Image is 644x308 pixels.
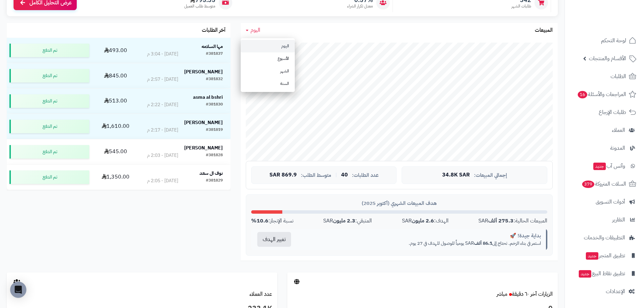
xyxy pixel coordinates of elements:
[302,240,541,247] p: استمر في بناء الزخم. تحتاج إلى SAR يومياً للوصول للهدف في 27 يوم.
[246,26,260,34] a: اليوم
[241,65,295,77] a: الشهر
[147,127,178,134] div: [DATE] - 2:17 م
[206,51,223,57] div: #381837
[511,3,531,9] span: طلبات الشهر
[323,217,372,225] div: المتبقي: SAR
[586,252,598,260] span: جديد
[9,94,89,108] div: تم الدفع
[301,172,331,178] span: متوسط الطلب:
[241,40,295,52] a: اليوم
[92,165,139,190] td: 1,350.00
[206,76,223,83] div: #381832
[335,172,337,177] span: |
[599,108,626,117] span: طلبات الإرجاع
[147,101,178,108] div: [DATE] - 2:22 م
[352,172,379,178] span: عدد الطلبات:
[206,152,223,159] div: #381828
[347,3,373,9] span: معدل تكرار الشراء
[577,90,626,99] span: المراجعات والأسئلة
[569,68,640,85] a: الطلبات
[497,290,507,298] small: مباشر
[333,217,355,225] strong: 2.3 مليون
[9,170,89,184] div: تم الدفع
[251,217,268,225] strong: 10.6%
[442,172,470,178] span: 34.8K SAR
[593,161,625,171] span: وآتس آب
[206,101,223,108] div: #381830
[497,290,553,298] a: الزيارات آخر ٦٠ دقيقةمباشر
[578,91,587,98] span: 16
[184,144,223,151] strong: [PERSON_NAME]
[569,265,640,282] a: تطبيق نقاط البيعجديد
[474,240,492,247] strong: 86.1 ألف
[184,3,215,9] span: متوسط طلب العميل
[569,283,640,300] a: الإعدادات
[241,52,295,65] a: الأسبوع
[569,230,640,246] a: التطبيقات والخدمات
[201,43,223,50] strong: مها السلامه
[241,77,295,90] a: السنة
[569,194,640,210] a: أدوات التسويق
[206,177,223,184] div: #381829
[606,287,625,296] span: الإعدادات
[269,172,297,178] span: 869.9 SAR
[612,125,625,135] span: العملاء
[578,269,625,278] span: تطبيق نقاط البيع
[92,139,139,164] td: 545.00
[478,217,547,225] div: المبيعات الحالية: SAR
[206,127,223,134] div: #381819
[9,69,89,82] div: تم الدفع
[584,233,625,242] span: التطبيقات والخدمات
[402,217,449,225] div: الهدف: SAR
[569,158,640,174] a: وآتس آبجديد
[579,270,591,278] span: جديد
[569,247,640,264] a: تطبيق المتجرجديد
[569,86,640,102] a: المراجعات والأسئلة16
[9,145,89,159] div: تم الدفع
[610,143,625,153] span: المدونة
[569,140,640,156] a: المدونة
[184,119,223,126] strong: [PERSON_NAME]
[341,172,348,178] span: 40
[582,181,594,188] span: 379
[585,251,625,260] span: تطبيق المتجر
[596,197,625,207] span: أدوات التسويق
[147,76,178,83] div: [DATE] - 2:57 م
[251,200,547,207] div: هدف المبيعات الشهري (أكتوبر 2025)
[193,94,223,101] strong: asma al bshri
[251,217,293,225] div: نسبة الإنجاز:
[10,282,26,298] div: Open Intercom Messenger
[612,215,625,224] span: التقارير
[569,104,640,120] a: طلبات الإرجاع
[199,170,223,177] strong: نوف ال سعد
[598,19,638,33] img: logo-2.png
[601,36,626,45] span: لوحة التحكم
[184,68,223,75] strong: [PERSON_NAME]
[412,217,434,225] strong: 2.6 مليون
[488,217,514,225] strong: 275.3 ألف
[474,172,507,178] span: إجمالي المبيعات:
[202,27,225,33] h3: آخر الطلبات
[147,152,178,159] div: [DATE] - 2:03 م
[249,290,272,298] a: عدد العملاء
[92,89,139,114] td: 513.00
[611,72,626,81] span: الطلبات
[569,32,640,49] a: لوحة التحكم
[581,179,626,189] span: السلات المتروكة
[589,54,626,63] span: الأقسام والمنتجات
[535,27,553,33] h3: المبيعات
[569,212,640,228] a: التقارير
[569,176,640,192] a: السلات المتروكة379
[251,26,260,34] span: اليوم
[9,44,89,57] div: تم الدفع
[302,232,541,239] div: بداية جيدة! 🚀
[569,122,640,138] a: العملاء
[593,163,606,170] span: جديد
[92,38,139,63] td: 493.00
[257,232,291,247] button: تغيير الهدف
[92,114,139,139] td: 1,610.00
[92,63,139,88] td: 845.00
[147,51,178,57] div: [DATE] - 3:04 م
[147,177,178,184] div: [DATE] - 2:05 م
[9,120,89,133] div: تم الدفع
